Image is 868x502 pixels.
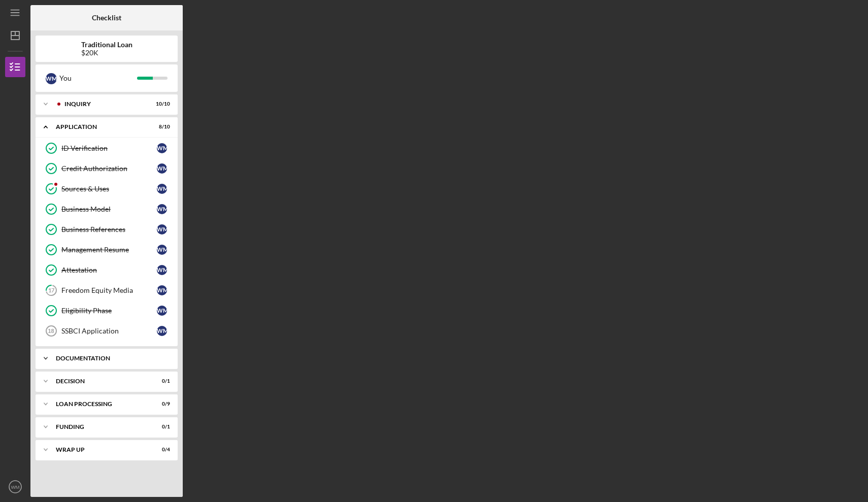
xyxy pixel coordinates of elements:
a: 17Freedom Equity MediaWM [41,280,173,300]
div: Decision [56,378,145,384]
div: You [59,70,137,87]
div: Sources & Uses [61,185,157,193]
div: 0 / 4 [152,447,170,453]
a: Business ReferencesWM [41,219,173,240]
div: W M [157,326,167,336]
div: Freedom Equity Media [61,286,157,294]
div: SSBCI Application [61,327,157,335]
a: AttestationWM [41,260,173,280]
div: W M [157,245,167,255]
div: W M [157,204,167,214]
a: Eligibility PhaseWM [41,300,173,321]
div: W M [157,143,167,153]
a: ID VerificationWM [41,138,173,158]
div: Credit Authorization [61,164,157,173]
div: W M [157,285,167,295]
a: Credit AuthorizationWM [41,158,173,179]
div: W M [157,184,167,194]
div: W M [46,73,57,84]
div: Inquiry [64,101,145,107]
div: Attestation [61,266,157,274]
div: Business Model [61,205,157,213]
a: Management ResumeWM [41,240,173,260]
div: Application [56,124,145,130]
div: W M [157,163,167,174]
a: Business ModelWM [41,199,173,219]
div: Documentation [56,355,165,361]
div: 8 / 10 [152,124,170,130]
button: WM [5,477,25,497]
div: 0 / 1 [152,378,170,384]
div: Wrap up [56,447,145,453]
a: Sources & UsesWM [41,179,173,199]
div: Eligibility Phase [61,307,157,315]
a: 18SSBCI ApplicationWM [41,321,173,341]
b: Checklist [92,14,121,22]
div: W M [157,224,167,235]
div: Business References [61,225,157,233]
div: Loan Processing [56,401,145,407]
tspan: 17 [48,287,55,294]
tspan: 18 [48,328,54,334]
div: 10 / 10 [152,101,170,107]
b: Traditional Loan [81,41,132,49]
div: Funding [56,424,145,430]
text: WM [11,484,19,490]
div: W M [157,306,167,316]
div: 0 / 1 [152,424,170,430]
div: 0 / 9 [152,401,170,407]
div: W M [157,265,167,275]
div: ID Verification [61,144,157,152]
div: $20K [81,49,132,57]
div: Management Resume [61,246,157,254]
